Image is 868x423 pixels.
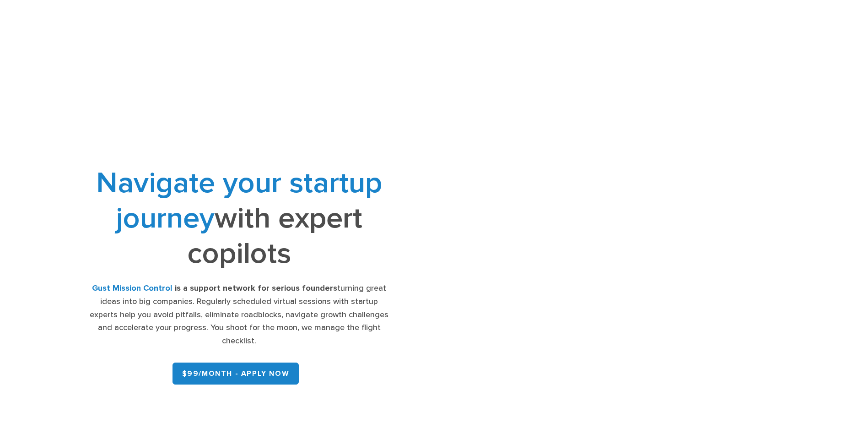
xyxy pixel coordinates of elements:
a: $99/month - APPLY NOW [173,363,299,385]
strong: is a support network for serious founders [175,283,337,293]
h1: with expert copilots [89,165,390,271]
span: Navigate your startup journey [96,165,382,236]
strong: Gust Mission Control [92,283,173,293]
div: turning great ideas into big companies. Regularly scheduled virtual sessions with startup experts... [89,282,390,348]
